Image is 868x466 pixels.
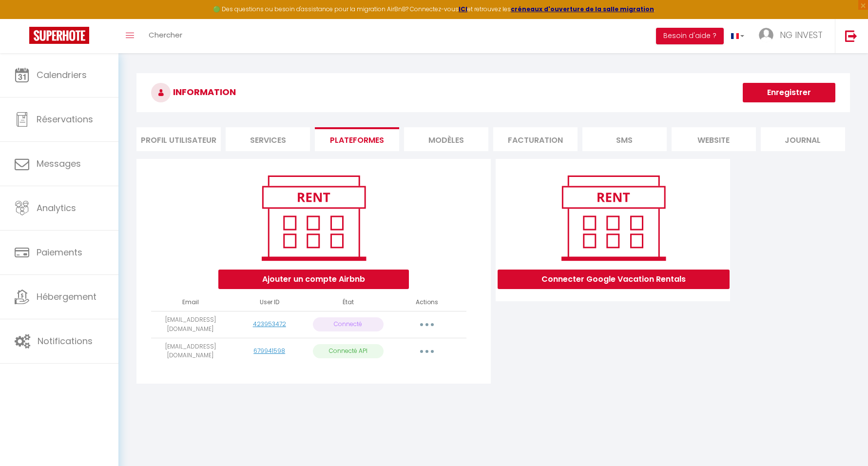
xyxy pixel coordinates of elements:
span: Hébergement [37,291,96,303]
button: Enregistrer [743,83,835,102]
th: Actions [387,294,466,311]
img: logout [845,30,857,42]
p: Connecté [313,317,384,331]
a: créneaux d'ouverture de la salle migration [511,5,654,13]
span: Chercher [149,30,182,40]
li: SMS [582,127,667,151]
span: Paiements [37,246,82,258]
p: Connecté API [313,344,384,358]
li: MODÈLES [404,127,488,151]
a: 679941598 [253,347,285,355]
img: rent.png [551,171,675,265]
span: Calendriers [37,69,87,81]
h3: INFORMATION [136,73,850,112]
li: Profil Utilisateur [136,127,221,151]
span: Réservations [37,113,93,125]
td: [EMAIL_ADDRESS][DOMAIN_NAME] [151,338,230,365]
li: Journal [761,127,845,151]
img: rent.png [251,171,376,265]
span: Analytics [37,202,76,214]
th: État [309,294,388,311]
li: Facturation [493,127,578,151]
span: Notifications [38,335,93,347]
a: ICI [459,5,467,13]
li: Services [226,127,310,151]
span: Messages [37,157,81,170]
iframe: Chat [827,422,861,459]
li: Plateformes [315,127,399,151]
img: ... [759,28,773,42]
th: User ID [230,294,309,311]
button: Connecter Google Vacation Rentals [498,270,730,289]
a: ... NG INVEST [752,19,835,53]
button: Ajouter un compte Airbnb [218,270,409,289]
img: Super Booking [29,27,89,44]
span: NG INVEST [780,29,823,41]
li: website [672,127,756,151]
a: 423953472 [253,320,286,328]
button: Besoin d'aide ? [656,28,724,44]
td: [EMAIL_ADDRESS][DOMAIN_NAME] [151,311,230,338]
th: Email [151,294,230,311]
a: Chercher [141,19,190,53]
